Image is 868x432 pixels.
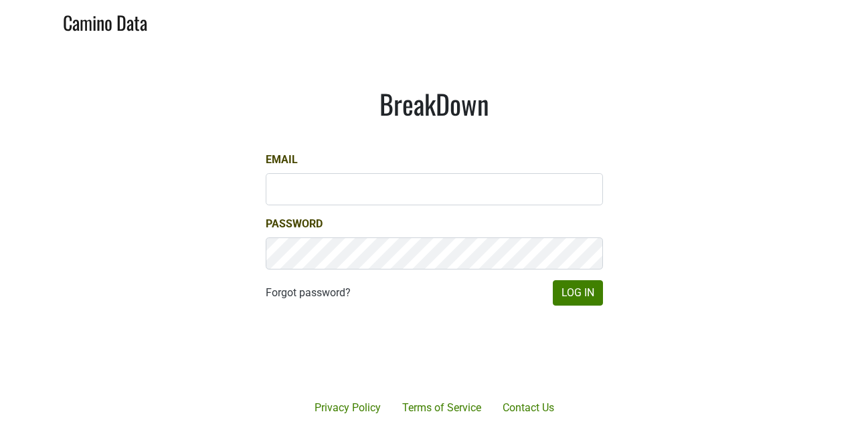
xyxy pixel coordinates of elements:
[266,88,603,120] h1: BreakDown
[266,216,323,232] label: Password
[266,152,298,168] label: Email
[392,395,492,421] a: Terms of Service
[492,395,565,421] a: Contact Us
[553,280,603,306] button: Log In
[63,5,147,37] a: Camino Data
[304,395,392,421] a: Privacy Policy
[266,285,351,301] a: Forgot password?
